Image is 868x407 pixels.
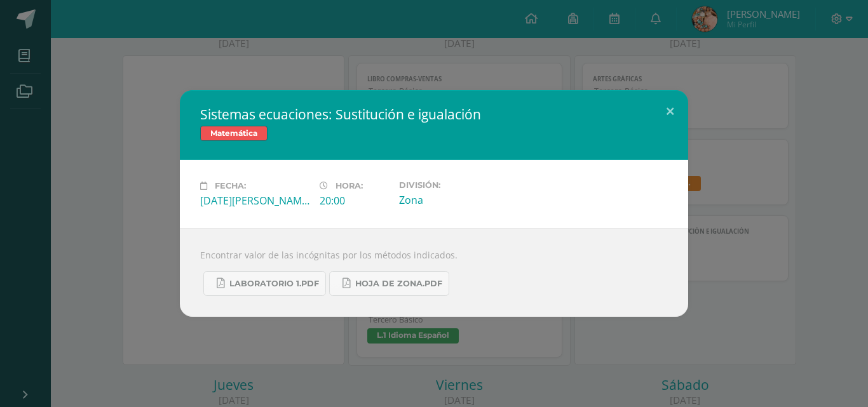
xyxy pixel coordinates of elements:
[203,271,326,296] a: Laboratorio 1.pdf
[399,180,508,190] label: División:
[229,279,319,289] span: Laboratorio 1.pdf
[215,181,246,190] span: Fecha:
[200,126,268,141] span: Matemática
[399,193,508,207] div: Zona
[200,194,309,208] div: [DATE][PERSON_NAME]
[355,279,442,289] span: Hoja de zona.pdf
[320,194,389,208] div: 20:00
[652,90,688,133] button: Close (Esc)
[180,228,688,317] div: Encontrar valor de las incógnitas por los métodos indicados.
[336,181,363,190] span: Hora:
[329,271,449,296] a: Hoja de zona.pdf
[200,105,668,123] h2: Sistemas ecuaciones: Sustitución e igualación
